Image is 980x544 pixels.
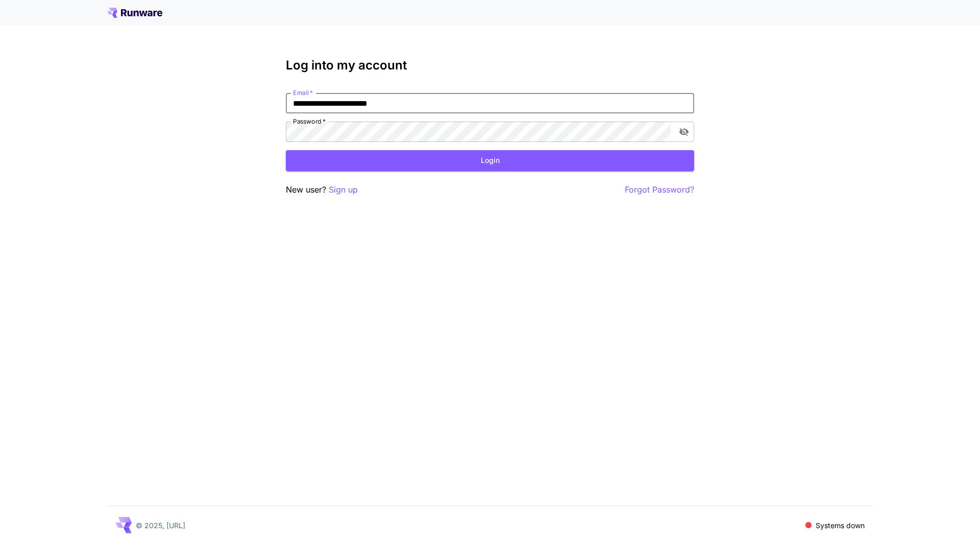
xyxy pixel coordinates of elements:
[816,520,865,531] p: Systems down
[625,183,694,196] button: Forgot Password?
[293,117,326,126] label: Password
[675,123,693,141] button: toggle password visibility
[329,183,358,196] button: Sign up
[286,150,694,171] button: Login
[293,88,313,97] label: Email
[286,58,694,73] h3: Log into my account
[286,183,358,196] p: New user?
[136,520,185,531] p: © 2025, [URL]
